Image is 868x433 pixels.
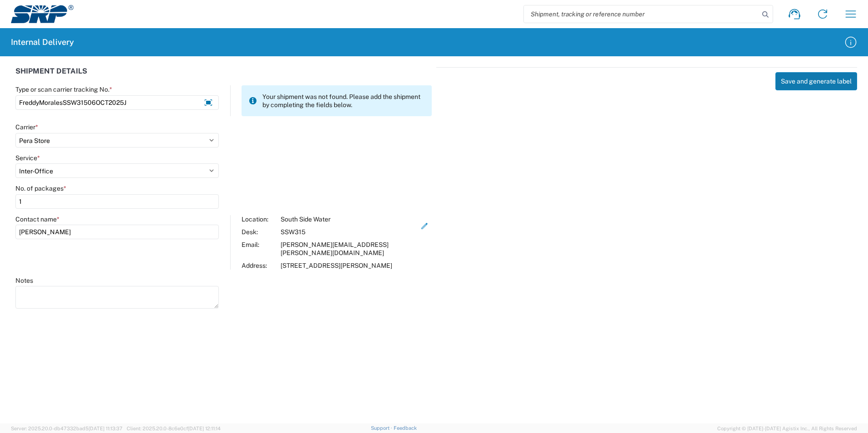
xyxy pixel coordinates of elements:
label: Contact name [15,215,59,223]
div: SHIPMENT DETAILS [15,67,432,85]
a: Feedback [394,425,417,431]
div: [PERSON_NAME][EMAIL_ADDRESS][PERSON_NAME][DOMAIN_NAME] [281,241,418,257]
label: No. of packages [15,184,66,192]
label: Service [15,154,40,162]
span: Copyright © [DATE]-[DATE] Agistix Inc., All Rights Reserved [717,424,857,433]
div: [STREET_ADDRESS][PERSON_NAME] [281,261,418,270]
div: Desk: [242,228,276,236]
span: [DATE] 11:13:37 [89,426,123,431]
span: Server: 2025.20.0-db47332bad5 [11,426,123,431]
div: Address: [242,261,276,270]
img: srp [11,5,74,23]
div: Location: [242,215,276,223]
h2: Internal Delivery [11,37,74,48]
div: South Side Water [281,215,418,223]
label: Type or scan carrier tracking No. [15,85,112,93]
div: SSW315 [281,228,418,236]
label: Carrier [15,123,38,131]
span: Client: 2025.20.0-8c6e0cf [127,426,221,431]
span: Your shipment was not found. Please add the shipment by completing the fields below. [262,93,424,109]
div: Email: [242,241,276,257]
input: Shipment, tracking or reference number [524,5,759,23]
label: Notes [15,276,33,285]
span: [DATE] 12:11:14 [188,426,221,431]
a: Support [371,425,394,431]
button: Save and generate label [775,72,857,90]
